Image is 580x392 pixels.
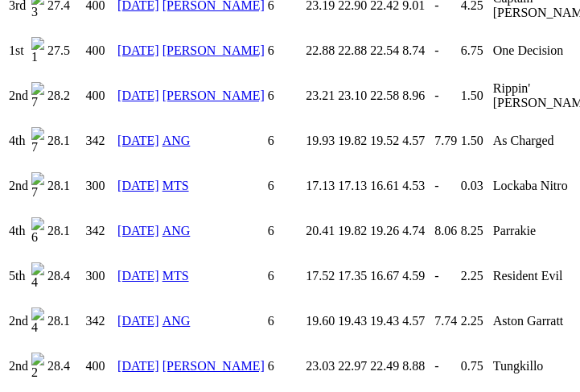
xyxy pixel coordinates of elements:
[434,74,458,118] td: -
[47,254,84,298] td: 28.4
[460,29,491,72] td: 6.75
[47,209,84,253] td: 28.1
[162,224,191,237] a: ANG
[85,345,116,388] td: 400
[434,119,458,163] td: 7.79
[434,254,458,298] td: -
[85,29,116,72] td: 400
[401,299,432,343] td: 4.57
[305,299,335,343] td: 19.60
[460,119,491,163] td: 1.50
[117,179,159,192] a: [DATE]
[162,314,191,328] a: ANG
[305,164,335,208] td: 17.13
[337,74,368,118] td: 23.10
[31,172,44,200] img: 7
[8,119,29,163] td: 4th
[117,269,159,283] a: [DATE]
[460,209,491,253] td: 8.25
[117,314,159,328] a: [DATE]
[267,74,304,118] td: 6
[31,307,44,335] img: 4
[401,119,432,163] td: 4.57
[47,164,84,208] td: 28.1
[47,345,84,388] td: 28.4
[47,29,84,72] td: 27.5
[305,254,335,298] td: 17.52
[337,299,368,343] td: 19.43
[31,127,44,155] img: 7
[8,299,29,343] td: 2nd
[162,179,189,192] a: MTS
[8,254,29,298] td: 5th
[267,164,304,208] td: 6
[337,254,368,298] td: 17.35
[162,89,265,102] a: [PERSON_NAME]
[337,209,368,253] td: 19.82
[434,164,458,208] td: -
[117,89,159,102] a: [DATE]
[267,254,304,298] td: 6
[305,29,335,72] td: 22.88
[369,119,400,163] td: 19.52
[8,29,29,72] td: 1st
[305,74,335,118] td: 23.21
[117,134,159,147] a: [DATE]
[31,262,44,290] img: 4
[31,217,44,245] img: 6
[267,29,304,72] td: 6
[85,209,116,253] td: 342
[401,29,432,72] td: 8.74
[369,164,400,208] td: 16.61
[31,353,44,380] img: 2
[337,164,368,208] td: 17.13
[8,209,29,253] td: 4th
[31,82,44,109] img: 7
[401,164,432,208] td: 4.53
[305,119,335,163] td: 19.93
[460,254,491,298] td: 2.25
[85,119,116,163] td: 342
[31,37,44,64] img: 1
[8,164,29,208] td: 2nd
[460,345,491,388] td: 0.75
[162,43,265,57] a: [PERSON_NAME]
[369,209,400,253] td: 19.26
[369,29,400,72] td: 22.54
[401,209,432,253] td: 4.74
[337,345,368,388] td: 22.97
[369,299,400,343] td: 19.43
[85,164,116,208] td: 300
[85,74,116,118] td: 400
[267,119,304,163] td: 6
[117,43,159,57] a: [DATE]
[267,299,304,343] td: 6
[47,119,84,163] td: 28.1
[401,74,432,118] td: 8.96
[47,299,84,343] td: 28.1
[85,299,116,343] td: 342
[162,134,191,147] a: ANG
[85,254,116,298] td: 300
[401,345,432,388] td: 8.88
[369,254,400,298] td: 16.67
[162,269,189,283] a: MTS
[117,224,159,237] a: [DATE]
[369,74,400,118] td: 22.58
[305,345,335,388] td: 23.03
[460,299,491,343] td: 2.25
[8,74,29,118] td: 2nd
[47,74,84,118] td: 28.2
[401,254,432,298] td: 4.59
[460,164,491,208] td: 0.03
[8,345,29,388] td: 2nd
[434,29,458,72] td: -
[162,359,265,373] a: [PERSON_NAME]
[434,299,458,343] td: 7.74
[117,359,159,373] a: [DATE]
[267,209,304,253] td: 6
[434,209,458,253] td: 8.06
[267,345,304,388] td: 6
[337,29,368,72] td: 22.88
[305,209,335,253] td: 20.41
